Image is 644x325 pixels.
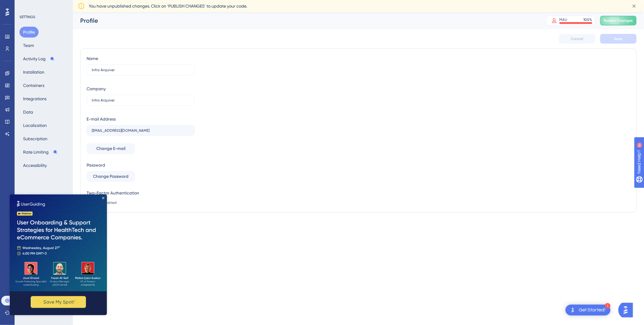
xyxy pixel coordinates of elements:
[19,67,48,78] button: Installation
[19,80,48,91] button: Containers
[600,16,637,25] button: Publish Changes
[19,15,69,19] div: SETTINGS
[92,2,95,5] div: Close Preview
[92,128,190,133] input: E-mail Address
[14,2,38,9] span: Need Help?
[614,36,623,41] span: Save
[96,145,125,152] span: Change E-mail
[41,3,45,8] div: 9+
[19,133,51,144] button: Subscription
[87,85,106,92] div: Company
[19,53,58,64] button: Activity Log
[19,120,50,131] button: Localization
[87,143,135,154] button: Change E-mail
[87,171,135,182] button: Change Password
[87,55,98,62] div: Name
[19,147,61,158] button: Rate Limiting
[19,27,39,38] button: Profile
[600,34,637,44] button: Save
[87,161,195,169] div: Password
[87,115,116,123] div: E-mail Address
[101,200,117,205] span: Disabled
[89,2,247,10] span: You have unpublished changes. Click on ‘PUBLISH CHANGES’ to update your code.
[19,93,50,104] button: Integrations
[93,173,129,180] span: Change Password
[87,189,195,197] div: Two-Factor Authentication
[19,40,38,51] button: Team
[579,307,606,313] div: Get Started!
[566,305,611,316] div: Open Get Started! checklist, remaining modules: 1
[19,107,37,118] button: Data
[605,303,611,309] div: 1
[604,18,633,23] span: Publish Changes
[80,16,532,25] div: Profile
[21,102,76,114] button: ✨ Save My Spot!✨
[571,36,584,41] span: Cancel
[584,17,592,22] div: 100 %
[559,34,595,44] button: Cancel
[618,301,637,319] iframe: UserGuiding AI Assistant Launcher
[19,160,50,171] button: Accessibility
[569,307,577,314] img: launcher-image-alternative-text
[92,68,190,72] input: Name Surname
[92,98,190,102] input: Company Name
[560,17,567,22] div: MAU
